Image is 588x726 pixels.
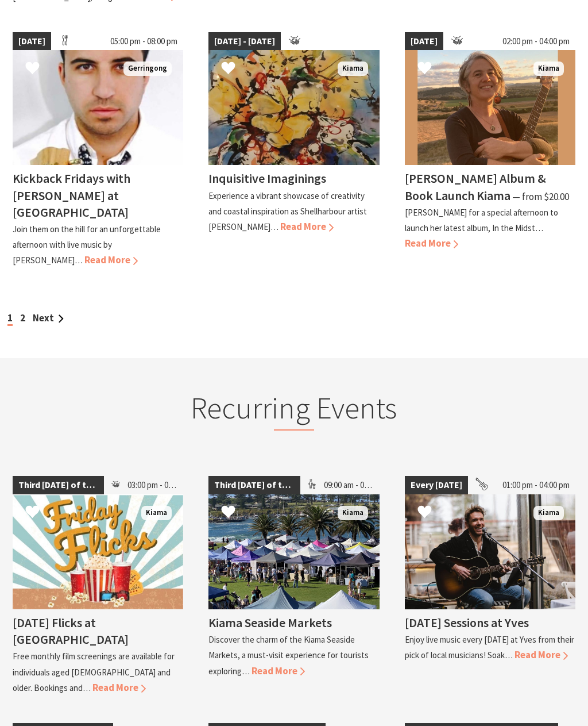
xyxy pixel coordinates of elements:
a: [DATE] 02:00 pm - 04:00 pm Nerida Cuddy Kiama [PERSON_NAME] Album & Book Launch Kiama ⁠— from $20... [405,33,575,269]
span: Read More [280,221,334,233]
span: 1 [7,312,13,326]
span: Read More [84,254,138,267]
a: Every [DATE] 01:00 pm - 04:00 pm James Burton Kiama [DATE] Sessions at Yves Enjoy live music ever... [405,477,575,696]
button: Click to Favourite Inquisitive Imaginings [210,50,247,89]
span: Kiama [338,506,368,521]
h4: [DATE] Flicks at [GEOGRAPHIC_DATA] [13,615,129,648]
img: Vase of flowers [208,51,379,166]
a: Third [DATE] of the Month 03:00 pm - 05:00 pm Kiama [DATE] Flicks at [GEOGRAPHIC_DATA] Free month... [13,477,183,696]
img: James Burton [405,495,575,610]
h4: Kickback Fridays with [PERSON_NAME] at [GEOGRAPHIC_DATA] [13,171,130,220]
img: Nerida Cuddy [405,51,575,166]
p: Free monthly film screenings are available for individuals aged [DEMOGRAPHIC_DATA] and older. Boo... [13,651,175,693]
span: [DATE] [13,33,51,51]
a: [DATE] 05:00 pm - 08:00 pm Jason Invernon Gerringong Kickback Fridays with [PERSON_NAME] at [GEOG... [13,33,183,269]
p: [PERSON_NAME] for a special afternoon to launch her latest album, In the Midst… [405,208,558,234]
span: 02:00 pm - 04:00 pm [497,33,575,51]
span: Kiama [338,62,368,76]
span: Read More [92,682,146,694]
span: Read More [514,649,568,662]
span: Third [DATE] of the Month [13,477,104,495]
span: Third [DATE] of the Month [208,477,300,495]
img: Jason Invernon [13,51,183,166]
button: Click to Favourite Sunday Sessions at Yves [406,494,443,533]
img: Kiama Seaside Market [208,495,379,610]
a: [DATE] - [DATE] Vase of flowers Kiama Inquisitive Imaginings Experience a vibrant showcase of cre... [208,33,379,269]
span: 05:00 pm - 08:00 pm [105,33,183,51]
span: Kiama [533,506,564,521]
span: Every [DATE] [405,477,468,495]
a: 2 [20,312,25,325]
span: 09:00 am - 03:00 pm [318,477,380,495]
button: Click to Favourite Nerida Album & Book Launch Kiama [406,50,443,89]
span: Read More [405,237,458,250]
p: Enjoy live music every [DATE] at Yves from their pick of local musicians! Soak… [405,635,574,661]
button: Click to Favourite Kiama Seaside Markets [210,494,247,533]
p: Experience a vibrant showcase of creativity and coastal inspiration as Shellharbour artist [PERSO... [208,191,367,233]
a: Third [DATE] of the Month 09:00 am - 03:00 pm Kiama Seaside Market Kiama Kiama Seaside Markets Di... [208,477,379,696]
p: Discover the charm of the Kiama Seaside Markets, a must-visit experience for tourists exploring… [208,635,369,677]
h2: Recurring Events [103,390,486,432]
span: 03:00 pm - 05:00 pm [122,477,183,495]
span: Read More [252,665,305,678]
span: Kiama [533,62,564,76]
span: Kiama [141,506,172,521]
h4: Inquisitive Imaginings [208,171,326,187]
span: [DATE] - [DATE] [208,33,281,51]
h4: [PERSON_NAME] Album & Book Launch Kiama [405,171,546,203]
span: 01:00 pm - 04:00 pm [497,477,575,495]
button: Click to Favourite Friday Flicks at Kiama Library [14,494,51,533]
h4: [DATE] Sessions at Yves [405,615,529,631]
button: Click to Favourite Kickback Fridays with Jason Invernon at Crooked River Estate [14,50,51,89]
span: Gerringong [123,62,172,76]
span: ⁠— from $20.00 [512,191,569,203]
h4: Kiama Seaside Markets [208,615,332,631]
p: Join them on the hill for an unforgettable afternoon with live music by [PERSON_NAME]… [13,224,161,266]
a: Next [33,312,64,325]
span: [DATE] [405,33,443,51]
